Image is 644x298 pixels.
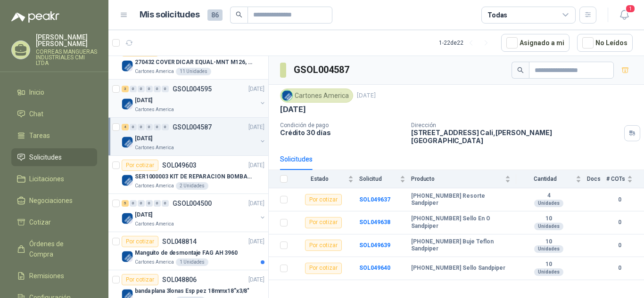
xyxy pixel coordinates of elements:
div: Por cotizar [305,194,342,205]
p: [DATE] [248,123,264,132]
p: [STREET_ADDRESS] Cali , [PERSON_NAME][GEOGRAPHIC_DATA] [411,129,620,145]
a: 5 0 0 0 0 0 GSOL004500[DATE] Company Logo[DATE]Cartones America [122,198,266,228]
span: search [517,67,524,73]
p: [PERSON_NAME] [PERSON_NAME] [36,34,97,47]
div: 0 [154,124,161,130]
span: Chat [29,109,43,119]
div: 0 [130,200,137,207]
p: SOL048814 [162,238,197,245]
div: 0 [154,200,161,207]
div: 11 Unidades [176,68,211,75]
p: Crédito 30 días [280,129,404,137]
p: Cartones America [135,220,174,228]
a: SOL049640 [359,265,390,271]
p: [DATE] [248,275,264,284]
p: Cartones America [135,182,174,190]
p: [DATE] [135,210,152,219]
div: 5 [122,200,129,207]
div: 0 [130,86,137,92]
p: [DATE] [357,91,376,100]
div: Por cotizar [122,274,158,285]
p: Cartones America [135,68,174,75]
div: 1 - 22 de 22 [439,35,494,50]
th: Solicitud [359,170,411,188]
div: 0 [146,200,153,207]
p: GSOL004595 [173,86,212,92]
span: Estado [293,176,346,182]
div: Por cotizar [305,263,342,274]
div: 0 [162,200,169,207]
p: Dirección [411,122,620,129]
th: Producto [411,170,516,188]
h1: Mis solicitudes [140,8,200,22]
span: Tareas [29,130,50,141]
a: Órdenes de Compra [11,235,97,263]
div: Unidades [534,245,563,253]
div: 0 [130,124,137,130]
b: 0 [606,218,633,227]
div: 0 [154,86,161,92]
span: Inicio [29,87,44,97]
div: 0 [146,86,153,92]
img: Logo peakr [11,11,59,23]
p: CORREAS MANGUERAS INDUSTRIALES CMI LTDA [36,49,97,66]
div: Unidades [534,268,563,276]
a: Negociaciones [11,192,97,209]
span: Solicitud [359,176,398,182]
p: 270432 COVER DICAR EQUAL-MNT M126, 5486 [135,58,252,67]
img: Company Logo [282,90,292,101]
a: Cotizar [11,213,97,231]
div: Cartones America [280,89,353,103]
div: 3 [122,86,129,92]
p: banda plana 3lonas Esp pez 18mmx18”x3/8" [135,287,249,296]
th: Docs [587,170,606,188]
a: Licitaciones [11,170,97,188]
a: 3 0 0 0 0 0 GSOL004595[DATE] Company Logo[DATE]Cartones America [122,83,266,113]
button: No Leídos [577,34,633,52]
a: 4 0 0 0 0 0 GSOL004587[DATE] Company Logo[DATE]Cartones America [122,121,266,152]
b: [PHONE_NUMBER] Resorte Sandpiper [411,193,511,207]
div: 0 [138,86,145,92]
p: [DATE] [248,85,264,94]
a: Chat [11,105,97,123]
a: Remisiones [11,267,97,285]
div: 0 [138,124,145,130]
th: Cantidad [516,170,587,188]
div: Unidades [534,223,563,230]
span: 86 [207,9,223,21]
p: Cartones America [135,144,174,152]
p: GSOL004500 [173,200,212,207]
p: [DATE] [248,237,264,246]
a: Inicio [11,83,97,101]
th: Estado [293,170,359,188]
h3: GSOL004587 [294,63,351,77]
button: 1 [616,7,633,24]
span: Cotizar [29,217,51,227]
img: Company Logo [122,98,133,110]
div: 0 [138,200,145,207]
div: 2 Unidades [176,182,208,190]
b: [PHONE_NUMBER] Sello En O Sandpiper [411,215,511,230]
a: Por cotizarSOL048814[DATE] Company LogoManguito de desmontaje FAG AH 3960Cartones America1 Unidades [108,232,268,270]
div: Por cotizar [305,217,342,228]
p: SOL048806 [162,276,197,283]
a: Por cotizarSOL049715[DATE] Company Logo270432 COVER DICAR EQUAL-MNT M126, 5486Cartones America11 ... [108,41,268,80]
b: 0 [606,195,633,204]
img: Company Logo [122,60,133,72]
span: Solicitudes [29,152,62,162]
p: SER1000003 KIT DE REPARACION BOMBA WILDEN [135,172,252,181]
div: 1 Unidades [176,258,208,266]
b: [PHONE_NUMBER] Sello Sandpiper [411,265,505,272]
span: search [236,11,242,18]
span: Cantidad [516,176,574,182]
span: Remisiones [29,271,64,281]
p: [DATE] [248,199,264,208]
p: Cartones America [135,258,174,266]
span: Órdenes de Compra [29,239,88,259]
span: # COTs [606,176,625,182]
p: [DATE] [135,96,152,105]
a: Tareas [11,127,97,145]
a: SOL049637 [359,196,390,203]
div: Solicitudes [280,154,313,164]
